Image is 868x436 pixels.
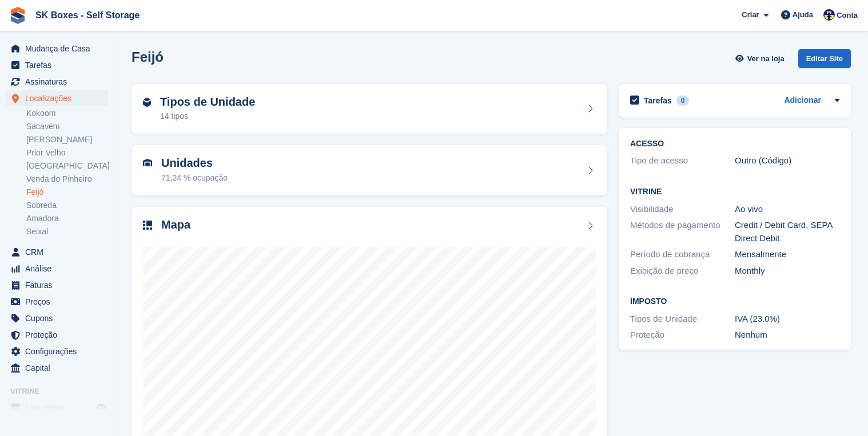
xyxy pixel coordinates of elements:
[630,297,839,306] h2: Imposto
[161,157,228,170] h2: Unidades
[6,90,108,106] a: menu
[132,84,607,134] a: Tipos de Unidade 14 tipos
[10,386,114,397] span: Vitrine
[630,219,735,245] div: Métodos de pagamento
[26,147,108,158] a: Prior Velho
[734,49,789,68] a: Ver na loja
[6,57,108,73] a: menu
[25,90,94,106] span: Localizações
[784,94,821,107] a: Adicionar
[26,161,108,171] a: [GEOGRAPHIC_DATA]
[9,7,26,24] img: stora-icon-8386f47178a22dfd0bd8f6a31ec36ba5ce8667c1dd55bd0f319d3a0aa187defe.svg
[25,57,94,73] span: Tarefas
[94,401,108,415] a: Loja de pré-visualização
[26,121,108,132] a: Sacavém
[735,203,839,216] div: Ao vivo
[26,134,108,145] a: [PERSON_NAME]
[735,219,839,245] div: Credit / Debit Card, SEPA Direct Debit
[6,310,108,326] a: menu
[630,154,735,167] div: Tipo de acesso
[747,53,785,65] span: Ver na loja
[6,74,108,90] a: menu
[630,139,839,149] h2: ACESSO
[132,49,164,65] h2: Feijó
[25,277,94,293] span: Faturas
[26,108,108,119] a: Kokoom
[25,360,94,376] span: Capital
[735,313,839,326] div: IVA (23.0%)
[6,400,108,416] a: menu
[6,261,108,277] a: menu
[630,329,735,342] div: Proteção
[630,248,735,261] div: Período de cobrança
[26,226,108,237] a: Seixal
[25,400,94,416] span: Loja online
[25,74,94,90] span: Assinaturas
[823,9,835,21] img: Rita Ferreira
[143,221,152,230] img: map-icn-33ee37083ee616e46c38cad1a60f524a97daa1e2b2c8c0bc3eb3415660979fc1.svg
[798,49,851,73] a: Editar Site
[25,310,94,326] span: Cupons
[160,95,255,109] h2: Tipos de Unidade
[630,187,839,197] h2: Vitrine
[26,187,108,198] a: Feijó
[143,98,151,107] img: unit-type-icn-2b2737a686de81e16bb02015468b77c625bbabd49415b5ef34ead5e3b44a266d.svg
[25,41,94,57] span: Mudança de Casa
[793,9,813,21] span: Ajuda
[25,261,94,277] span: Análise
[742,9,759,21] span: Criar
[735,265,839,278] div: Monthly
[143,159,152,167] img: unit-icn-7be61d7bf1b0ce9d3e12c5938cc71ed9869f7b940bace4675aadf7bd6d80202e.svg
[735,248,839,261] div: Mensalmente
[6,277,108,293] a: menu
[25,343,94,359] span: Configurações
[6,360,108,376] a: menu
[6,41,108,57] a: menu
[160,110,255,122] div: 14 tipos
[630,203,735,216] div: Visibilidade
[6,244,108,260] a: menu
[25,327,94,343] span: Proteção
[161,172,228,184] div: 71,24 % ocupação
[31,6,144,25] a: SK Boxes - Self Storage
[798,49,851,68] div: Editar Site
[735,329,839,342] div: Nenhum
[132,145,607,195] a: Unidades 71,24 % ocupação
[26,200,108,211] a: Sobreda
[644,95,672,106] h2: Tarefas
[676,95,690,106] div: 0
[26,213,108,224] a: Amadora
[25,244,94,260] span: CRM
[735,154,839,167] div: Outro (Código)
[630,313,735,326] div: Tipos de Unidade
[630,265,735,278] div: Exibição de preço
[837,10,858,21] span: Conta
[6,327,108,343] a: menu
[161,218,190,231] h2: Mapa
[26,174,108,185] a: Venda do Pinheiro
[6,294,108,310] a: menu
[6,343,108,359] a: menu
[25,294,94,310] span: Preços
